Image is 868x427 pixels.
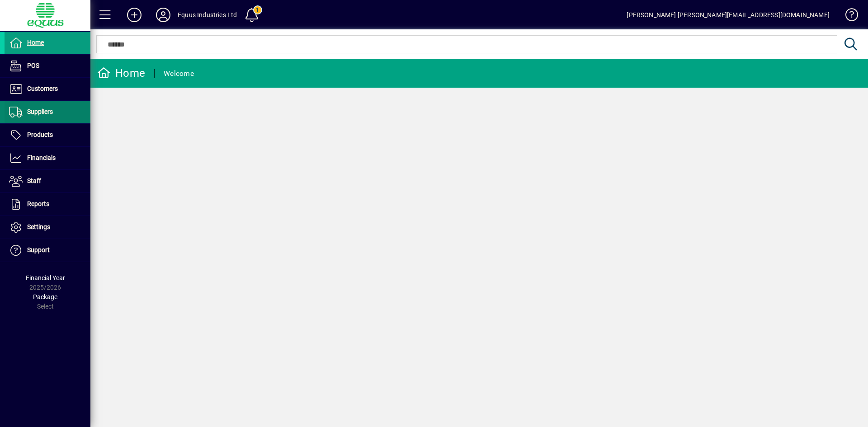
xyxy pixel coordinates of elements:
[27,246,50,253] span: Support
[5,216,90,239] a: Settings
[120,7,149,23] button: Add
[5,170,90,192] a: Staff
[5,193,90,216] a: Reports
[27,131,53,138] span: Products
[33,293,57,300] span: Package
[27,200,49,207] span: Reports
[27,108,53,115] span: Suppliers
[5,239,90,262] a: Support
[27,39,44,46] span: Home
[627,8,830,22] div: [PERSON_NAME] [PERSON_NAME][EMAIL_ADDRESS][DOMAIN_NAME]
[97,66,145,80] div: Home
[27,223,50,230] span: Settings
[27,177,41,184] span: Staff
[839,2,857,31] a: Knowledge Base
[5,55,90,77] a: POS
[164,66,194,81] div: Welcome
[5,124,90,146] a: Products
[5,78,90,100] a: Customers
[5,101,90,123] a: Suppliers
[26,274,65,282] span: Financial Year
[27,85,58,92] span: Customers
[27,154,56,161] span: Financials
[149,7,178,23] button: Profile
[178,8,237,22] div: Equus Industries Ltd
[5,147,90,169] a: Financials
[27,62,39,69] span: POS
